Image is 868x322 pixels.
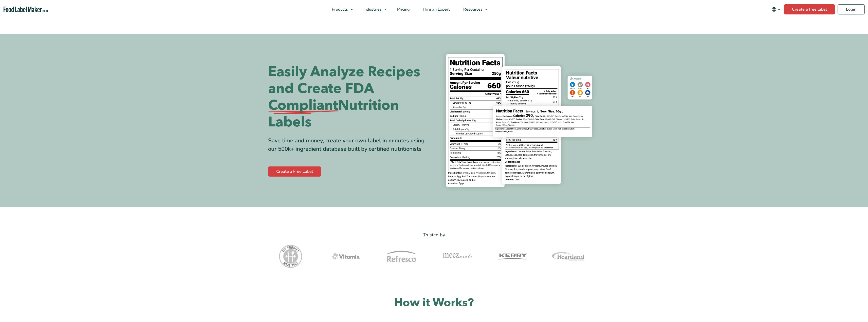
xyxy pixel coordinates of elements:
[838,4,865,14] a: Login
[422,7,450,12] span: Hire an Expert
[4,7,48,12] a: Food Label Maker homepage
[462,7,483,12] span: Resources
[268,64,430,130] h1: Easily Analyze Recipes and Create FDA Nutrition Labels
[784,4,835,14] a: Create a free label
[268,166,321,177] a: Create a Free Label
[268,295,600,310] h2: How it Works?
[268,97,338,114] span: Compliant
[330,7,348,12] span: Products
[268,137,430,153] div: Save time and money, create your own label in minutes using our 500k+ ingredient database built b...
[268,231,600,239] p: Trusted by
[768,4,784,14] button: Change language
[396,7,410,12] span: Pricing
[362,7,382,12] span: Industries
